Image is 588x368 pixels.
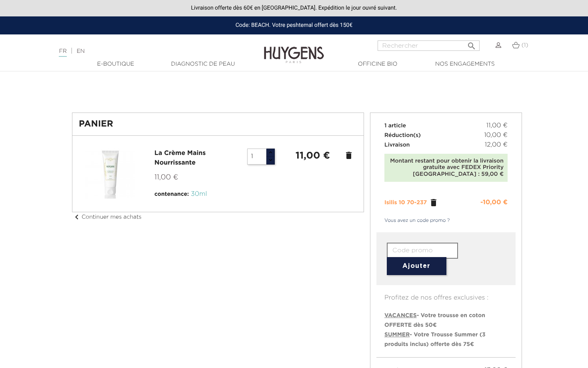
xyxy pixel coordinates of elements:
i:  [467,39,476,48]
img: Huygens [264,34,324,64]
a: E-Boutique [76,60,156,68]
a: chevron_leftContinuer mes achats [72,214,142,220]
div: Montant restant pour obtenir la livraison gratuite avec FEDEX Priority [GEOGRAPHIC_DATA] : 59,00 € [388,158,504,178]
img: La Crème Mains Nourrissante [85,149,135,199]
span: Réduction(s) [384,133,421,138]
a: EN [76,48,84,54]
span: Livraison [384,142,410,148]
span: contenance: [154,191,189,197]
div: -10,00 € [480,198,508,207]
span: 12,00 € [485,140,508,150]
span: 1 article [384,123,406,129]
a: Vous avez un code promo ? [376,217,450,224]
p: Profitez de nos offres exclusives : [376,285,516,303]
span: Isilis 10 70-237 [384,200,427,205]
span: 11,00 € [154,174,178,181]
a:  [429,198,438,207]
a: Diagnostic de peau [163,60,243,68]
input: Code promo [387,243,458,259]
a: (1) [512,42,528,48]
span: 30ml [191,191,207,197]
span: SUMMER [384,332,410,338]
span: 11,00 € [486,121,508,131]
input: Rechercher [378,40,480,51]
a: La Crème Mains Nourrissante [154,150,206,166]
h1: Panier [79,119,357,129]
span: - Votre trousse en coton OFFERTE dès 50€ [384,313,485,328]
a: delete [344,151,354,160]
span: VACANCES [384,313,417,318]
button:  [464,38,479,49]
i: chevron_left [72,212,82,222]
strong: 11,00 € [296,151,330,161]
span: 10,00 € [484,131,508,140]
a: FR [59,48,66,57]
span: (1) [522,42,528,48]
a: Nos engagements [425,60,505,68]
div: | [55,46,239,56]
button: Ajouter [387,257,446,275]
a: Officine Bio [338,60,418,68]
iframe: PayPal Message 1 [72,75,516,97]
span: - Votre Trousse Summer (3 produits inclus) offerte dès 75€ [384,332,486,347]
